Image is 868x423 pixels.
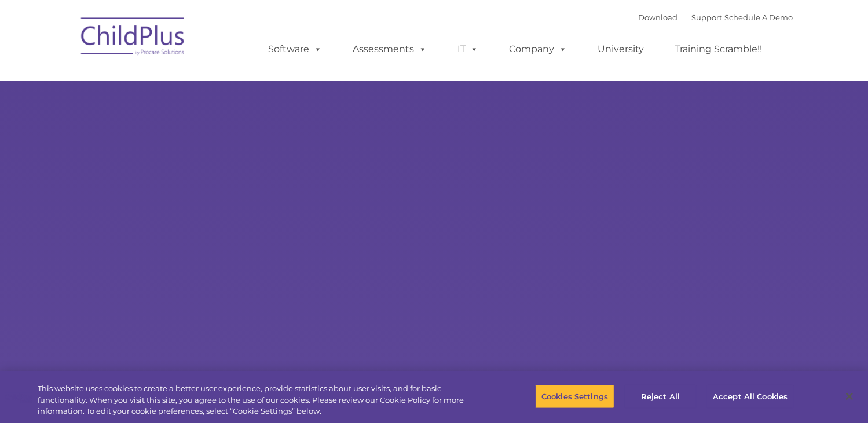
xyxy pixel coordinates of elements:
button: Cookies Settings [535,384,614,409]
font: | [639,13,793,22]
a: Download [639,13,678,22]
a: Company [498,38,579,61]
div: This website uses cookies to create a better user experience, provide statistics about user visit... [38,383,477,417]
button: Accept All Cookies [706,384,794,409]
button: Reject All [624,384,697,409]
a: Schedule A Demo [725,13,793,22]
a: IT [446,38,490,61]
a: Training Scramble!! [664,38,774,61]
a: University [587,38,656,61]
img: ChildPlus by Procare Solutions [75,9,191,67]
a: Assessments [342,38,439,61]
a: Software [257,38,334,61]
button: Close [837,384,862,409]
a: Support [692,13,723,22]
